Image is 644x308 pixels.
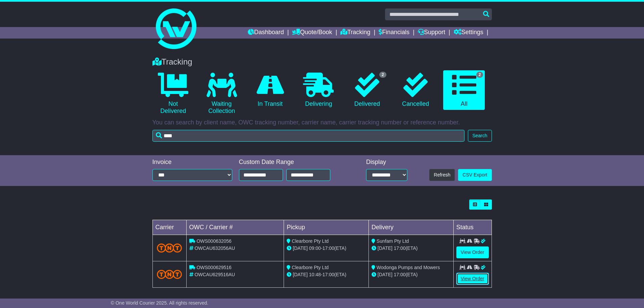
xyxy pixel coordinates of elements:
[152,70,194,117] a: Not Delivered
[476,72,483,78] span: 2
[468,130,492,142] button: Search
[284,220,369,235] td: Pickup
[378,272,392,277] span: [DATE]
[201,70,242,117] a: Waiting Collection
[323,272,334,277] span: 17:00
[287,245,366,252] div: - (ETA)
[443,70,485,110] a: 2 All
[111,300,209,306] span: © One World Courier 2025. All rights reserved.
[152,119,492,126] p: You can search by client name, OWC tracking number, carrier name, carrier tracking number or refe...
[157,243,182,253] img: TNT_Domestic.png
[395,70,436,110] a: Cancelled
[456,273,489,285] a: View Order
[196,238,232,244] span: OWS000632056
[309,245,321,251] span: 09:00
[149,57,495,67] div: Tracking
[287,271,366,278] div: - (ETA)
[298,70,339,110] a: Delivering
[346,70,388,110] a: 2 Delivered
[372,271,451,278] div: (ETA)
[418,27,445,39] a: Support
[456,246,489,258] a: View Order
[458,169,492,181] a: CSV Export
[152,159,232,166] div: Invoice
[292,238,329,244] span: Clearbore Pty Ltd
[249,70,291,110] a: In Transit
[379,27,409,39] a: Financials
[379,72,386,78] span: 2
[239,159,348,166] div: Custom Date Range
[453,220,492,235] td: Status
[293,245,308,251] span: [DATE]
[372,245,451,252] div: (ETA)
[378,245,392,251] span: [DATE]
[152,220,186,235] td: Carrier
[394,245,406,251] span: 17:00
[366,159,407,166] div: Display
[377,265,440,270] span: Wodonga Pumps and Mowers
[309,272,321,277] span: 10:48
[194,272,235,277] span: OWCAU629516AU
[368,220,453,235] td: Delivery
[292,27,332,39] a: Quote/Book
[194,245,235,251] span: OWCAU632056AU
[196,265,232,270] span: OWS000629516
[429,169,455,181] button: Refresh
[340,27,370,39] a: Tracking
[292,265,329,270] span: Clearbore Pty Ltd
[293,272,308,277] span: [DATE]
[186,220,284,235] td: OWC / Carrier #
[454,27,483,39] a: Settings
[323,245,334,251] span: 17:00
[377,238,409,244] span: Sunfam Pty Ltd
[248,27,284,39] a: Dashboard
[157,270,182,279] img: TNT_Domestic.png
[394,272,406,277] span: 17:00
